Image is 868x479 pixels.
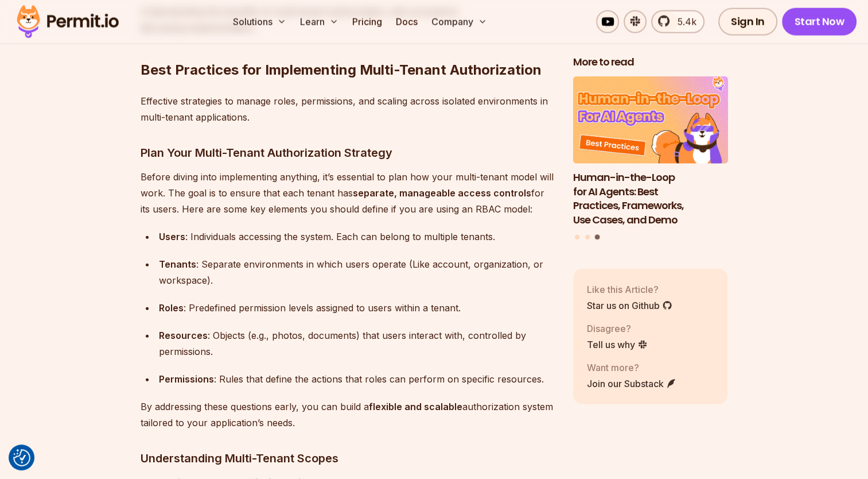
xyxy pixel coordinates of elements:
button: Go to slide 2 [585,234,590,239]
button: Company [427,10,492,33]
a: Join our Substack [587,376,676,390]
div: : Individuals accessing the system. Each can belong to multiple tenants. [159,229,555,245]
span: 5.4k [671,15,696,29]
h2: Best Practices for Implementing Multi-Tenant Authorization [141,15,555,79]
a: Tell us why [587,337,648,351]
a: Start Now [782,8,857,36]
strong: Roles [159,302,184,314]
img: Revisit consent button [13,449,30,466]
button: Learn [295,10,343,33]
a: Star us on Github [587,298,672,312]
strong: Tenants [159,258,196,270]
strong: Users [159,231,185,242]
h3: Understanding Multi-Tenant Scopes [141,449,555,468]
p: By addressing these questions early, you can build a authorization system tailored to your applic... [141,399,555,431]
a: Sign In [718,8,777,36]
button: Solutions [228,10,291,33]
p: Disagree? [587,321,648,335]
img: Human-in-the-Loop for AI Agents: Best Practices, Frameworks, Use Cases, and Demo [573,76,728,164]
button: Go to slide 1 [575,234,579,239]
div: Posts [573,76,728,241]
p: Effective strategies to manage roles, permissions, and scaling across isolated environments in mu... [141,93,555,125]
div: : Separate environments in which users operate (Like account, organization, or workspace). [159,256,555,288]
p: Want more? [587,360,676,374]
li: 3 of 3 [573,76,728,227]
a: Human-in-the-Loop for AI Agents: Best Practices, Frameworks, Use Cases, and DemoHuman-in-the-Loop... [573,76,728,227]
div: : Objects (e.g., photos, documents) that users interact with, controlled by permissions. [159,327,555,360]
a: 5.4k [651,10,704,33]
p: Like this Article? [587,282,672,296]
h2: More to read [573,55,728,69]
strong: Permissions [159,373,214,385]
h3: Human-in-the-Loop for AI Agents: Best Practices, Frameworks, Use Cases, and Demo [573,170,728,227]
strong: Resources [159,330,208,341]
button: Go to slide 3 [595,234,600,239]
a: Pricing [348,10,387,33]
img: Permit logo [11,2,124,41]
p: Before diving into implementing anything, it’s essential to plan how your multi-tenant model will... [141,169,555,217]
strong: separate, manageable access controls [353,187,531,199]
div: : Rules that define the actions that roles can perform on specific resources. [159,371,555,387]
h3: Plan Your Multi-Tenant Authorization Strategy [141,144,555,162]
div: : Predefined permission levels assigned to users within a tenant. [159,300,555,316]
a: Docs [391,10,422,33]
button: Consent Preferences [13,449,30,466]
strong: flexible and scalable [369,401,462,412]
